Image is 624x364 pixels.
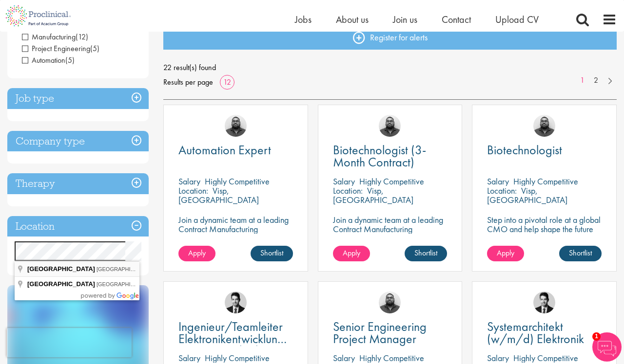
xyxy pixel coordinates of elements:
a: 12 [220,77,234,87]
span: Manufacturing [22,32,76,42]
span: Salary [487,176,509,187]
img: Ashley Bennett [379,291,401,313]
img: Ashley Bennett [379,115,401,137]
p: Visp, [GEOGRAPHIC_DATA] [487,185,567,205]
h3: Job type [7,88,149,109]
span: Biotechnologist (3-Month Contract) [333,142,426,170]
p: Join a dynamic team at a leading Contract Manufacturing Organisation (CMO) and contribute to grou... [333,215,448,271]
span: Salary [178,176,200,187]
a: About us [336,13,369,26]
span: [GEOGRAPHIC_DATA] [97,266,153,272]
a: Systemarchitekt (w/m/d) Elektronik [487,321,602,345]
span: Apply [188,248,206,258]
span: Salary [333,352,355,364]
span: Project Engineering [22,43,90,54]
a: Automation Expert [178,144,293,156]
img: Chatbot [592,332,622,362]
a: Shortlist [251,246,293,261]
span: Automation Expert [178,142,271,158]
p: Highly Competitive [513,352,578,364]
a: Apply [178,246,215,261]
a: Shortlist [559,246,602,261]
a: 1 [575,75,589,86]
span: Salary [333,176,355,187]
a: Contact [442,13,471,26]
p: Highly Competitive [513,176,578,187]
h3: Location [7,216,149,237]
span: Salary [178,352,200,364]
span: Automation [22,55,65,65]
img: Ashley Bennett [225,115,247,137]
p: Step into a pivotal role at a global CMO and help shape the future of healthcare manufacturing. [487,215,602,243]
p: Visp, [GEOGRAPHIC_DATA] [178,185,259,205]
span: Location: [333,185,363,196]
p: Highly Competitive [205,176,270,187]
span: [GEOGRAPHIC_DATA] [27,265,95,273]
a: Jobs [295,13,312,26]
h3: Company type [7,131,149,152]
a: Ingenieur/Teamleiter Elektronikentwicklung Aviation (m/w/d) [178,321,293,345]
span: [GEOGRAPHIC_DATA], [GEOGRAPHIC_DATA] [97,281,211,287]
img: Thomas Wenig [225,291,247,313]
span: Manufacturing [22,32,88,42]
span: Salary [487,352,509,364]
a: Shortlist [405,246,447,261]
span: Systemarchitekt (w/m/d) Elektronik [487,318,584,347]
p: Highly Competitive [359,176,424,187]
span: Apply [343,248,360,258]
span: Project Engineering [22,43,99,54]
span: Biotechnologist [487,142,562,158]
span: Senior Engineering Project Manager [333,318,427,347]
span: Results per page [163,75,213,90]
img: Ashley Bennett [533,115,555,137]
span: Automation [22,55,75,65]
h3: Therapy [7,173,149,194]
p: Highly Competitive [359,352,424,364]
span: (5) [90,43,99,54]
a: Senior Engineering Project Manager [333,321,448,345]
a: 2 [589,75,603,86]
a: Join us [393,13,417,26]
span: Location: [487,185,517,196]
a: Biotechnologist (3-Month Contract) [333,144,448,168]
span: (12) [76,32,88,42]
span: 22 result(s) found [163,60,617,75]
span: 1 [592,332,601,341]
a: Apply [487,246,524,261]
span: Location: [178,185,208,196]
p: Visp, [GEOGRAPHIC_DATA] [333,185,413,205]
iframe: reCAPTCHA [7,328,132,357]
span: Apply [497,248,514,258]
p: Join a dynamic team at a leading Contract Manufacturing Organisation (CMO) and contribute to grou... [178,215,293,271]
span: Ingenieur/Teamleiter Elektronikentwicklung Aviation (m/w/d) [178,318,287,359]
a: Upload CV [495,13,539,26]
span: [GEOGRAPHIC_DATA] [27,280,95,288]
img: Thomas Wenig [533,291,555,313]
a: Biotechnologist [487,144,602,156]
a: Register for alerts [163,25,617,50]
span: (5) [65,55,75,65]
a: Apply [333,246,370,261]
p: Highly Competitive [205,352,270,364]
